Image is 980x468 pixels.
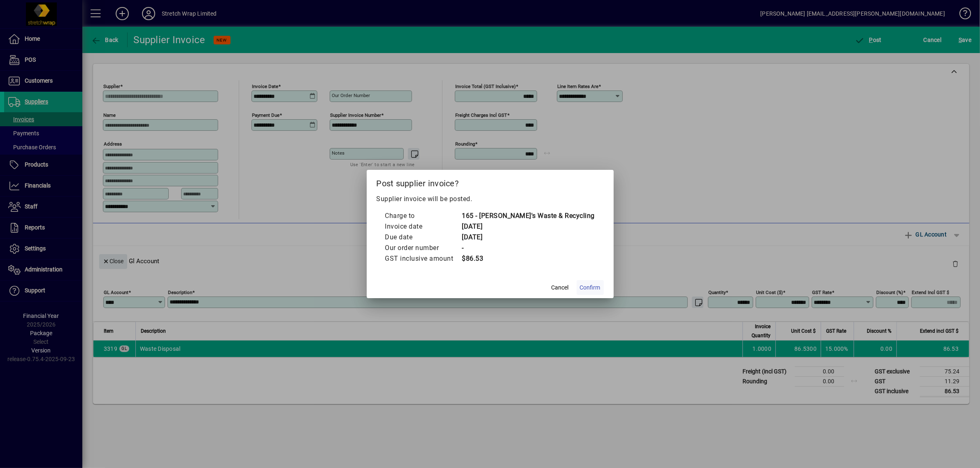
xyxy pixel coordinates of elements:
[547,280,573,295] button: Cancel
[577,280,604,295] button: Confirm
[385,211,462,221] td: Charge to
[462,221,595,232] td: [DATE]
[385,243,462,253] td: Our order number
[552,283,569,292] span: Cancel
[462,253,595,264] td: $86.53
[462,232,595,243] td: [DATE]
[385,221,462,232] td: Invoice date
[367,170,614,194] h2: Post supplier invoice?
[385,232,462,243] td: Due date
[462,243,595,253] td: -
[580,283,601,292] span: Confirm
[377,194,604,204] p: Supplier invoice will be posted.
[462,211,595,221] td: 165 - [PERSON_NAME]'s Waste & Recycling
[385,253,462,264] td: GST inclusive amount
